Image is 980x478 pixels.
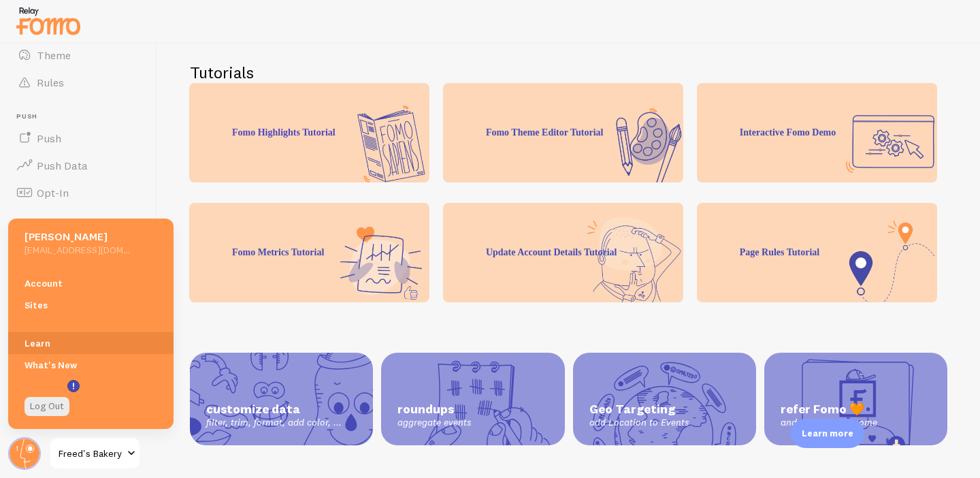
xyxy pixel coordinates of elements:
a: Learn [8,332,174,354]
h2: Tutorials [190,62,947,83]
a: Sites [8,294,174,316]
span: and earn extra income [781,417,931,429]
div: Fomo Metrics Tutorial [189,203,429,302]
span: customize data [206,402,357,417]
span: aggregate events [397,417,548,429]
a: What's New [8,354,174,376]
span: Push Data [37,159,88,172]
a: Push [8,125,148,152]
span: Theme [37,48,71,62]
span: refer Fomo 🧡 [781,402,931,417]
a: Account [8,272,174,294]
a: Log Out [24,397,69,416]
span: filter, trim, format, add color, ... [206,417,357,429]
span: Push [37,131,61,145]
div: Fomo Highlights Tutorial [189,83,429,182]
span: Freed's Bakery [59,445,123,462]
div: Fomo Theme Editor Tutorial [443,83,683,182]
a: Opt-In [8,179,148,206]
a: Theme [8,42,148,69]
h5: [EMAIL_ADDRESS][DOMAIN_NAME] [24,244,130,256]
span: Opt-In [37,186,69,200]
div: Page Rules Tutorial [697,203,937,302]
span: Push [16,112,148,121]
div: Interactive Fomo Demo [697,83,937,182]
a: Push Data [8,152,148,179]
span: Rules [37,76,64,89]
img: fomo-relay-logo-orange.svg [14,3,82,38]
span: add Location to Events [589,417,740,429]
span: roundups [397,402,548,417]
div: Update Account Details Tutorial [443,203,683,302]
svg: <p>Watch New Feature Tutorials!</p> [67,380,80,392]
p: Learn more [802,427,853,440]
a: Rules [8,69,148,96]
a: Freed's Bakery [49,437,141,470]
div: Learn more [791,419,864,448]
h5: [PERSON_NAME] [24,229,130,244]
span: Geo Targeting [589,402,740,417]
